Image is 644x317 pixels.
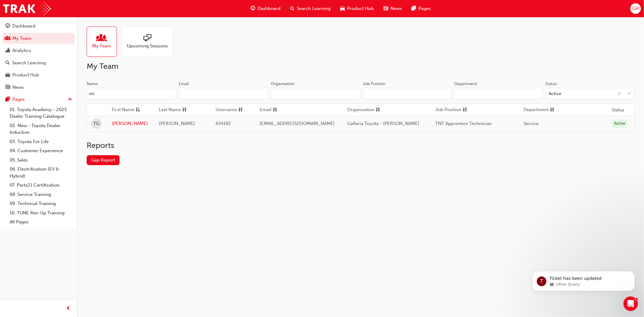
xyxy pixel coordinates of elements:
[7,190,75,199] a: 08. Service Training
[379,2,407,15] a: news-iconNews
[435,121,492,126] span: TNT Apprentice Technician
[87,62,634,71] h2: My Team
[5,24,10,29] span: guage-icon
[418,5,431,12] span: Pages
[273,106,277,114] span: sorting-icon
[632,5,639,12] span: GH
[630,3,641,14] button: GH
[94,120,100,127] span: TG
[383,5,388,12] span: news-icon
[524,121,539,126] span: Service
[549,90,562,97] div: Active
[159,106,192,114] button: Last Namesorting-icon
[7,146,75,155] a: 04. Customer Experience
[2,94,75,105] button: Pages
[216,106,249,114] button: Usernamesorting-icon
[66,305,71,312] span: prev-icon
[260,121,335,126] span: [EMAIL_ADDRESS][DOMAIN_NAME]
[112,106,134,114] span: First Name
[179,88,268,99] input: Email
[285,2,335,15] a: search-iconSearch Learning
[348,106,375,114] span: Organisation
[523,258,644,301] iframe: Intercom notifications message
[454,81,477,87] div: Department
[12,47,31,54] div: Analytics
[376,106,380,114] span: sorting-icon
[347,5,374,12] span: Product Hub
[159,121,195,126] span: [PERSON_NAME]
[238,106,243,114] span: sorting-icon
[627,90,632,98] span: down-icon
[12,23,35,30] div: Dashboard
[87,155,120,165] a: Gap Report
[412,5,416,12] span: pages-icon
[7,155,75,165] a: 05. Sales
[5,48,10,53] span: chart-icon
[2,33,75,44] a: My Team
[87,88,176,99] input: Name
[112,106,145,114] button: First Nameasc-icon
[12,96,25,103] div: Pages
[435,106,461,114] span: Job Position
[348,106,381,114] button: Organisationsorting-icon
[2,19,75,94] button: DashboardMy TeamAnalyticsSearch LearningProduct HubNews
[87,27,122,57] a: My Team
[7,208,75,218] a: 10. TUNE Rev-Up Training
[7,165,75,181] a: 06. Electrification (EV & Hybrid)
[454,88,543,99] input: Department
[463,106,467,114] span: sorting-icon
[2,69,75,81] a: Product Hub
[2,57,75,69] a: Search Learning
[143,34,151,43] span: sessionType_ONLINE_URL-icon
[297,5,331,12] span: Search Learning
[179,81,189,87] div: Email
[216,121,231,126] span: 654182
[7,199,75,208] a: 09. Technical Training
[246,2,285,15] a: guage-iconDashboard
[363,88,452,99] input: Job Position
[2,82,75,93] a: News
[348,121,420,126] span: Galleria Toyota - [PERSON_NAME]
[435,106,469,114] button: Job Positionsorting-icon
[623,296,638,311] iframe: Intercom live chat
[182,106,187,114] span: sorting-icon
[87,141,634,150] h2: Reports
[5,36,10,41] span: people-icon
[3,2,51,15] img: Trak
[98,34,106,43] span: people-icon
[112,120,150,127] a: [PERSON_NAME]
[127,43,168,50] span: Upcoming Sessions
[68,96,72,104] span: up-icon
[260,106,271,114] span: Email
[524,106,549,114] span: Department
[216,106,237,114] span: Username
[12,59,46,66] div: Search Learning
[290,5,294,12] span: search-icon
[335,2,379,15] a: car-iconProduct Hub
[407,2,436,15] a: pages-iconPages
[92,43,111,50] span: My Team
[251,5,255,12] span: guage-icon
[612,107,624,114] th: Status
[363,81,386,87] div: Job Position
[550,106,554,114] span: sorting-icon
[390,5,402,12] span: News
[260,106,293,114] button: Emailsorting-icon
[159,106,181,114] span: Last Name
[271,88,360,99] input: Organisation
[122,27,178,57] a: Upcoming Sessions
[2,21,75,32] a: Dashboard
[5,97,10,102] span: pages-icon
[5,85,10,90] span: news-icon
[7,181,75,190] a: 07. Parts21 Certification
[7,217,75,227] a: All Pages
[87,81,98,87] div: Name
[12,72,39,78] div: Product Hub
[271,81,295,87] div: Organisation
